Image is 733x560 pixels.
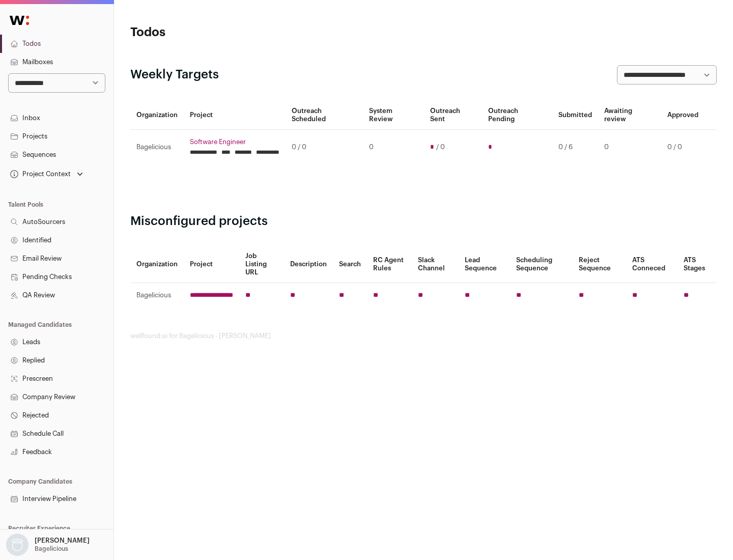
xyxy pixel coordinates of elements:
th: Approved [661,101,704,130]
button: Open dropdown [8,167,85,181]
td: Bagelicious [130,130,184,165]
th: Reject Sequence [573,246,627,283]
td: 0 [363,130,424,165]
td: Bagelicious [130,283,184,308]
th: System Review [363,101,424,130]
td: 0 / 0 [286,130,363,165]
img: Wellfound [4,10,35,31]
th: Outreach Pending [482,101,552,130]
img: nopic.png [6,534,29,556]
th: Scheduling Sequence [510,246,573,283]
th: ATS Stages [678,246,717,283]
th: ATS Conneced [626,246,677,283]
th: Job Listing URL [239,246,284,283]
th: Lead Sequence [459,246,510,283]
th: Project [184,101,286,130]
th: RC Agent Rules [367,246,411,283]
th: Outreach Sent [424,101,483,130]
th: Awaiting review [598,101,661,130]
td: 0 / 6 [552,130,598,165]
th: Organization [130,246,184,283]
p: [PERSON_NAME] [35,537,90,545]
button: Open dropdown [4,534,92,556]
th: Search [333,246,367,283]
span: / 0 [436,143,445,151]
a: Software Engineer [190,138,279,146]
h2: Weekly Targets [130,67,219,83]
td: 0 / 0 [661,130,704,165]
th: Description [284,246,333,283]
th: Submitted [552,101,598,130]
h2: Misconfigured projects [130,213,717,230]
div: Project Context [8,170,71,178]
th: Outreach Scheduled [286,101,363,130]
th: Organization [130,101,184,130]
p: Bagelicious [35,545,68,553]
th: Project [184,246,239,283]
th: Slack Channel [412,246,459,283]
footer: wellfound:ai for Bagelicious - [PERSON_NAME] [130,332,717,340]
h1: Todos [130,24,326,41]
td: 0 [598,130,661,165]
